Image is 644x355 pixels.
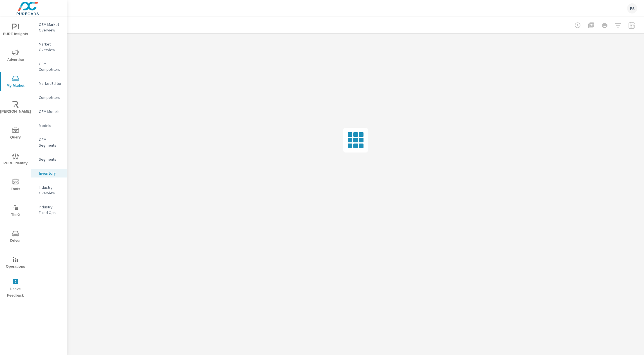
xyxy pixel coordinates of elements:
p: Market Overview [39,41,62,53]
div: Industry Fixed Ops [31,203,67,217]
span: Query [2,127,29,141]
span: Driver [2,230,29,244]
div: Industry Overview [31,183,67,197]
div: Market Editor [31,79,67,88]
div: nav menu [0,17,31,301]
span: PURE Identity [2,153,29,167]
div: OEM Models [31,107,67,116]
div: Models [31,121,67,130]
p: Segments [39,156,62,162]
span: [PERSON_NAME] [2,101,29,115]
span: Operations [2,256,29,270]
p: OEM Segments [39,137,62,148]
p: Industry Fixed Ops [39,204,62,215]
div: Segments [31,155,67,163]
p: OEM Models [39,109,62,114]
span: My Market [2,75,29,89]
p: Industry Overview [39,185,62,196]
p: Models [39,123,62,128]
div: Market Overview [31,40,67,54]
span: Leave Feedback [2,279,29,299]
p: Competitors [39,95,62,100]
span: Tools [2,179,29,192]
p: Inventory [39,170,62,176]
span: PURE Insights [2,24,29,37]
div: OEM Segments [31,135,67,149]
div: OEM Competitors [31,60,67,74]
span: Tier2 [2,204,29,218]
div: OEM Market Overview [31,20,67,34]
div: Inventory [31,169,67,177]
div: Competitors [31,93,67,102]
div: FS [627,3,637,13]
p: Market Editor [39,81,62,86]
span: Advertise [2,49,29,63]
p: OEM Competitors [39,61,62,72]
p: OEM Market Overview [39,22,62,33]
